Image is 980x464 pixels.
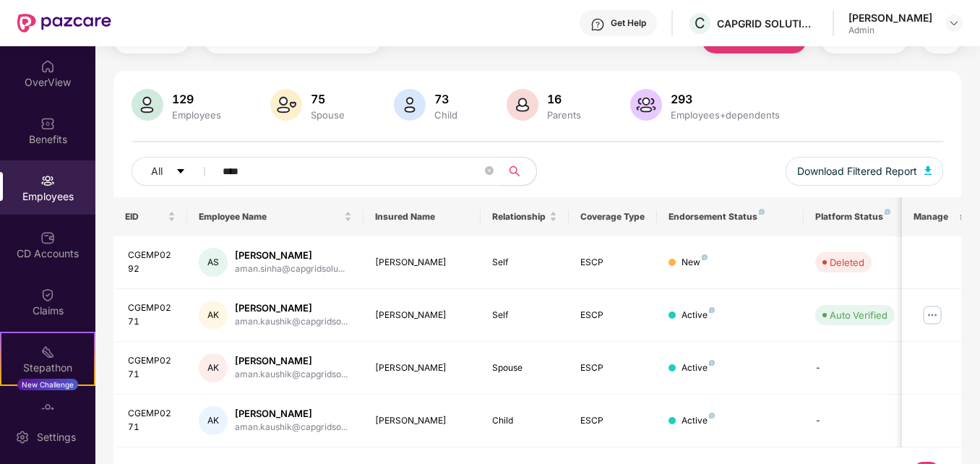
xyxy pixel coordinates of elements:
div: Employees+dependents [668,109,783,121]
span: caret-down [176,166,186,178]
div: Employees [169,109,224,121]
div: ESCP [580,414,645,428]
div: aman.kaushik@capgridso... [235,421,348,434]
button: search [501,157,537,186]
img: svg+xml;base64,PHN2ZyB4bWxucz0iaHR0cDovL3d3dy53My5vcmcvMjAwMC9zdmciIHdpZHRoPSI4IiBoZWlnaHQ9IjgiIH... [702,254,708,260]
div: Endorsement Status [669,211,792,223]
img: New Pazcare Logo [17,14,111,33]
span: Relationship [492,211,546,223]
span: EID [125,211,165,223]
div: [PERSON_NAME] [375,414,470,428]
div: CGEMP0292 [128,249,176,276]
div: Deleted [830,255,864,270]
span: All [151,163,163,179]
div: ESCP [580,361,645,375]
div: [PERSON_NAME] [235,301,348,315]
img: svg+xml;base64,PHN2ZyB4bWxucz0iaHR0cDovL3d3dy53My5vcmcvMjAwMC9zdmciIHhtbG5zOnhsaW5rPSJodHRwOi8vd3... [394,89,426,121]
td: - [804,395,906,447]
span: C [695,14,705,32]
div: CGEMP0271 [128,407,176,434]
div: Self [492,309,557,322]
img: svg+xml;base64,PHN2ZyB4bWxucz0iaHR0cDovL3d3dy53My5vcmcvMjAwMC9zdmciIHhtbG5zOnhsaW5rPSJodHRwOi8vd3... [630,89,662,121]
div: New Challenge [17,379,78,390]
img: svg+xml;base64,PHN2ZyBpZD0iQ2xhaW0iIHhtbG5zPSJodHRwOi8vd3d3LnczLm9yZy8yMDAwL3N2ZyIgd2lkdGg9IjIwIi... [40,288,55,302]
td: - [804,342,906,395]
div: Stepathon [1,361,94,375]
div: Active [682,361,715,375]
img: svg+xml;base64,PHN2ZyB4bWxucz0iaHR0cDovL3d3dy53My5vcmcvMjAwMC9zdmciIHhtbG5zOnhsaW5rPSJodHRwOi8vd3... [507,89,538,121]
div: Child [431,109,460,121]
div: 293 [668,92,783,106]
div: ESCP [580,256,645,270]
div: Admin [848,25,932,36]
div: [PERSON_NAME] [235,407,348,421]
img: svg+xml;base64,PHN2ZyBpZD0iRW1wbG95ZWVzIiB4bWxucz0iaHR0cDovL3d3dy53My5vcmcvMjAwMC9zdmciIHdpZHRoPS... [40,173,55,188]
th: EID [113,197,187,236]
div: [PERSON_NAME] [235,249,345,262]
div: 16 [544,92,584,106]
img: svg+xml;base64,PHN2ZyBpZD0iQmVuZWZpdHMiIHhtbG5zPSJodHRwOi8vd3d3LnczLm9yZy8yMDAwL3N2ZyIgd2lkdGg9Ij... [40,116,55,131]
span: search [501,166,529,177]
th: Insured Name [364,197,481,236]
div: ESCP [580,309,645,322]
th: Relationship [481,197,569,236]
div: [PERSON_NAME] [848,11,932,25]
div: 73 [431,92,460,106]
img: svg+xml;base64,PHN2ZyB4bWxucz0iaHR0cDovL3d3dy53My5vcmcvMjAwMC9zdmciIHdpZHRoPSI4IiBoZWlnaHQ9IjgiIH... [709,307,715,313]
img: svg+xml;base64,PHN2ZyB4bWxucz0iaHR0cDovL3d3dy53My5vcmcvMjAwMC9zdmciIHhtbG5zOnhsaW5rPSJodHRwOi8vd3... [132,89,163,121]
div: 129 [169,92,224,106]
span: Employee Name [199,211,341,223]
div: 75 [308,92,348,106]
div: AS [199,248,228,277]
div: aman.kaushik@capgridso... [235,315,348,329]
div: Active [682,414,715,428]
img: svg+xml;base64,PHN2ZyBpZD0iSG9tZSIgeG1sbnM9Imh0dHA6Ly93d3cudzMub3JnLzIwMDAvc3ZnIiB3aWR0aD0iMjAiIG... [40,59,55,74]
th: Manage [902,197,960,236]
div: CAPGRID SOLUTIONS PRIVATE LIMITED [717,17,818,30]
div: CGEMP0271 [128,301,176,329]
img: manageButton [921,304,944,327]
div: [PERSON_NAME] [375,256,470,270]
div: Auto Verified [830,308,887,322]
img: svg+xml;base64,PHN2ZyB4bWxucz0iaHR0cDovL3d3dy53My5vcmcvMjAwMC9zdmciIHdpZHRoPSI4IiBoZWlnaHQ9IjgiIH... [885,209,890,215]
div: Child [492,414,557,428]
span: Download Filtered Report [797,163,917,179]
div: AK [199,406,228,435]
img: svg+xml;base64,PHN2ZyB4bWxucz0iaHR0cDovL3d3dy53My5vcmcvMjAwMC9zdmciIHdpZHRoPSI4IiBoZWlnaHQ9IjgiIH... [709,413,715,418]
button: Download Filtered Report [786,157,943,186]
div: AK [199,301,228,330]
div: Platform Status [815,211,895,223]
div: Spouse [308,109,348,121]
div: AK [199,353,228,382]
th: Coverage Type [569,197,657,236]
div: [PERSON_NAME] [235,354,348,368]
img: svg+xml;base64,PHN2ZyBpZD0iRW5kb3JzZW1lbnRzIiB4bWxucz0iaHR0cDovL3d3dy53My5vcmcvMjAwMC9zdmciIHdpZH... [40,402,55,416]
img: svg+xml;base64,PHN2ZyB4bWxucz0iaHR0cDovL3d3dy53My5vcmcvMjAwMC9zdmciIHdpZHRoPSIyMSIgaGVpZ2h0PSIyMC... [40,345,55,359]
div: New [682,256,708,270]
div: Active [682,309,715,322]
img: svg+xml;base64,PHN2ZyBpZD0iU2V0dGluZy0yMHgyMCIgeG1sbnM9Imh0dHA6Ly93d3cudzMub3JnLzIwMDAvc3ZnIiB3aW... [15,430,30,444]
img: svg+xml;base64,PHN2ZyB4bWxucz0iaHR0cDovL3d3dy53My5vcmcvMjAwMC9zdmciIHdpZHRoPSI4IiBoZWlnaHQ9IjgiIH... [759,209,765,215]
button: Allcaret-down [132,157,220,186]
img: svg+xml;base64,PHN2ZyBpZD0iSGVscC0zMngzMiIgeG1sbnM9Imh0dHA6Ly93d3cudzMub3JnLzIwMDAvc3ZnIiB3aWR0aD... [590,17,605,32]
img: svg+xml;base64,PHN2ZyB4bWxucz0iaHR0cDovL3d3dy53My5vcmcvMjAwMC9zdmciIHhtbG5zOnhsaW5rPSJodHRwOi8vd3... [924,166,932,175]
div: aman.kaushik@capgridso... [235,368,348,382]
div: Settings [33,430,80,444]
div: CGEMP0271 [128,354,176,382]
img: svg+xml;base64,PHN2ZyBpZD0iQ0RfQWNjb3VudHMiIGRhdGEtbmFtZT0iQ0QgQWNjb3VudHMiIHhtbG5zPSJodHRwOi8vd3... [40,231,55,245]
div: Parents [544,109,584,121]
span: close-circle [485,165,494,179]
div: [PERSON_NAME] [375,361,470,375]
span: close-circle [485,166,494,175]
div: Get Help [611,17,646,29]
div: aman.sinha@capgridsolu... [235,262,345,276]
img: svg+xml;base64,PHN2ZyB4bWxucz0iaHR0cDovL3d3dy53My5vcmcvMjAwMC9zdmciIHdpZHRoPSI4IiBoZWlnaHQ9IjgiIH... [709,360,715,366]
img: svg+xml;base64,PHN2ZyB4bWxucz0iaHR0cDovL3d3dy53My5vcmcvMjAwMC9zdmciIHhtbG5zOnhsaW5rPSJodHRwOi8vd3... [270,89,302,121]
div: [PERSON_NAME] [375,309,470,322]
div: Spouse [492,361,557,375]
div: Self [492,256,557,270]
img: svg+xml;base64,PHN2ZyBpZD0iRHJvcGRvd24tMzJ4MzIiIHhtbG5zPSJodHRwOi8vd3d3LnczLm9yZy8yMDAwL3N2ZyIgd2... [948,17,960,29]
th: Employee Name [187,197,364,236]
